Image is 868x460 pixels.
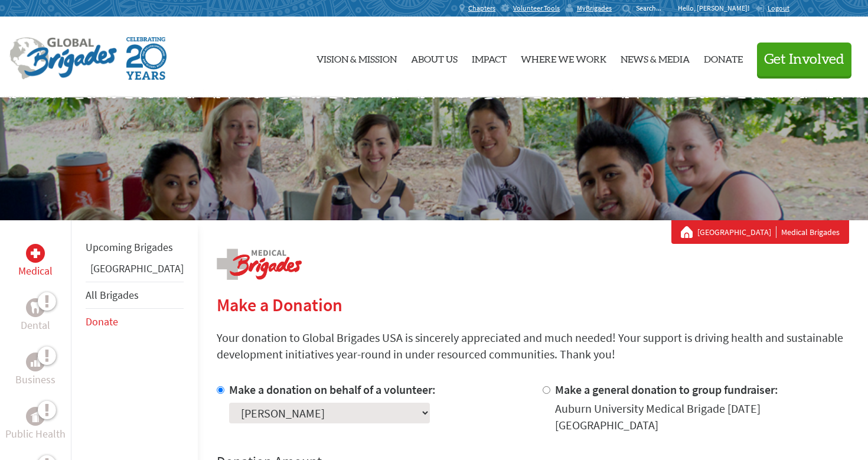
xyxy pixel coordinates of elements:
[768,4,789,12] span: Logout
[86,288,139,302] a: All Brigades
[86,234,184,260] li: Upcoming Brigades
[5,407,66,442] a: Public HealthPublic Health
[678,4,755,13] p: Hello, [PERSON_NAME]!
[757,43,851,76] button: Get Involved
[18,263,53,279] p: Medical
[26,353,45,371] div: Business
[468,4,495,13] span: Chapters
[15,353,56,388] a: BusinessBusiness
[229,382,436,397] label: Make a donation on behalf of a volunteer:
[31,410,40,422] img: Public Health
[31,302,40,313] img: Dental
[316,27,397,88] a: Vision & Mission
[621,27,690,88] a: News & Media
[755,4,789,13] a: Logout
[86,282,184,309] li: All Brigades
[577,4,612,13] span: MyBrigades
[217,329,849,363] p: Your donation to Global Brigades USA is sincerely appreciated and much needed! Your support is dr...
[26,298,45,317] div: Dental
[26,244,45,263] div: Medical
[697,226,776,238] a: [GEOGRAPHIC_DATA]
[411,27,458,88] a: About Us
[681,226,840,238] div: Medical Brigades
[21,298,50,334] a: DentalDental
[86,240,173,254] a: Upcoming Brigades
[86,260,184,282] li: Ghana
[704,27,743,88] a: Donate
[9,37,117,80] img: Global Brigades Logo
[472,27,507,88] a: Impact
[521,27,606,88] a: Where We Work
[5,426,66,442] p: Public Health
[513,4,560,13] span: Volunteer Tools
[26,407,45,426] div: Public Health
[15,371,56,388] p: Business
[126,37,167,80] img: Global Brigades Celebrating 20 Years
[217,249,302,280] img: logo-medical.png
[31,249,40,258] img: Medical
[555,400,850,433] div: Auburn University Medical Brigade [DATE] [GEOGRAPHIC_DATA]
[217,294,849,315] h2: Make a Donation
[21,317,50,334] p: Dental
[636,4,670,12] input: Search...
[31,357,40,367] img: Business
[555,382,778,397] label: Make a general donation to group fundraiser:
[18,244,53,279] a: MedicalMedical
[86,309,184,335] li: Donate
[764,53,844,67] span: Get Involved
[90,262,184,275] a: [GEOGRAPHIC_DATA]
[86,315,118,328] a: Donate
